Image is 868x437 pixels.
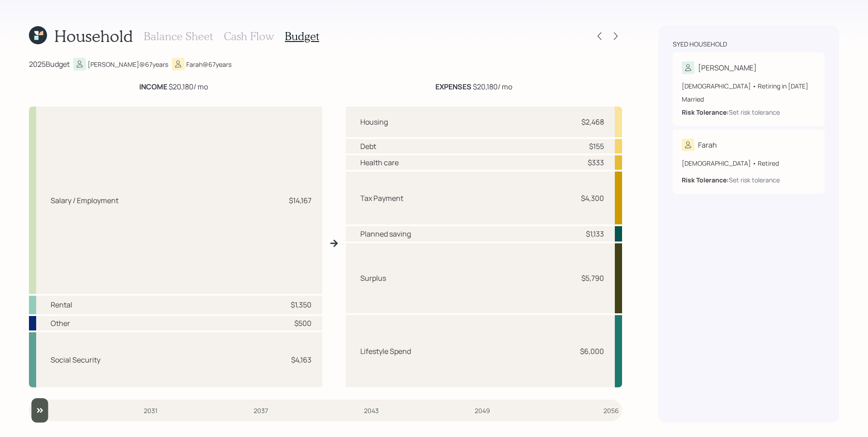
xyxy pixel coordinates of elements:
div: Social Security [51,354,100,365]
div: [DEMOGRAPHIC_DATA] • Retiring in [DATE] [682,81,816,91]
h3: Cash Flow [224,30,274,43]
div: $4,163 [291,354,311,365]
div: Tax Payment [360,193,403,204]
div: Other [51,318,70,329]
div: Planned saving [360,228,411,239]
div: $1,133 [586,228,604,239]
h3: Balance Sheet [144,30,213,43]
b: INCOME [139,82,167,92]
div: $4,300 [581,193,604,204]
div: [PERSON_NAME] @ 67 years [88,60,168,69]
div: $20,180 / mo [139,81,208,92]
div: Married [682,94,816,104]
div: Syed household [673,40,727,49]
div: $6,000 [580,346,604,357]
div: Lifestyle Spend [360,346,411,357]
b: Risk Tolerance: [682,176,729,184]
div: Debt [360,141,376,152]
div: $500 [294,318,311,329]
div: Set risk tolerance [729,107,780,117]
div: Farah [698,139,717,150]
div: $333 [588,157,604,168]
h3: Budget [285,30,319,43]
h1: Household [54,26,133,46]
div: Health care [360,157,399,168]
div: $155 [589,141,604,152]
div: Housing [360,116,388,127]
div: $14,167 [289,195,311,206]
div: $2,468 [581,116,604,127]
div: Surplus [360,273,386,284]
b: EXPENSES [435,82,472,92]
div: Set risk tolerance [729,175,780,185]
div: Rental [51,299,72,310]
div: $1,350 [291,299,311,310]
b: Risk Tolerance: [682,108,729,116]
div: [PERSON_NAME] [698,62,757,73]
div: [DEMOGRAPHIC_DATA] • Retired [682,158,816,168]
div: Farah @ 67 years [186,60,231,69]
div: $5,790 [581,273,604,284]
div: Salary / Employment [51,195,118,206]
div: 2025 Budget [29,59,70,70]
div: $20,180 / mo [435,81,512,92]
